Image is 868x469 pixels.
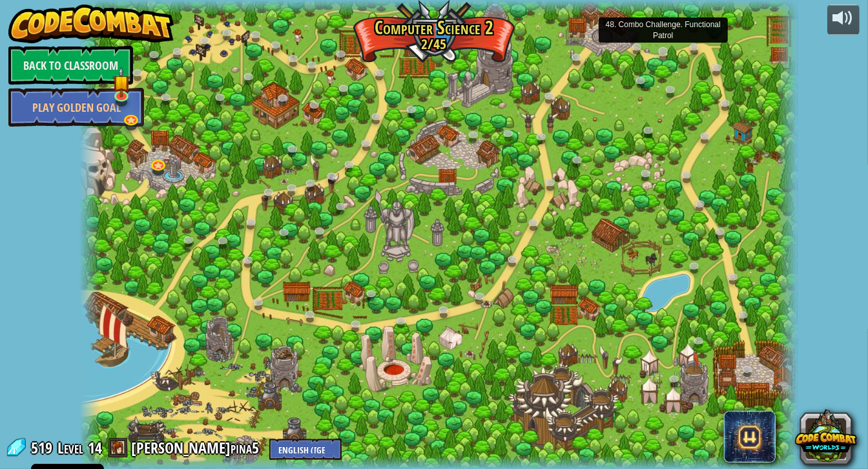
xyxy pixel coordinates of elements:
a: Play Golden Goal [8,88,144,127]
span: Level [57,437,83,459]
span: 14 [88,437,102,458]
img: level-banner-started.png [112,67,130,97]
a: [PERSON_NAME]pina5 [131,437,263,458]
button: Adjust volume [827,5,860,35]
img: CodeCombat - Learn how to code by playing a game [8,5,174,43]
a: Back to Classroom [8,46,133,85]
span: 519 [31,437,56,458]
